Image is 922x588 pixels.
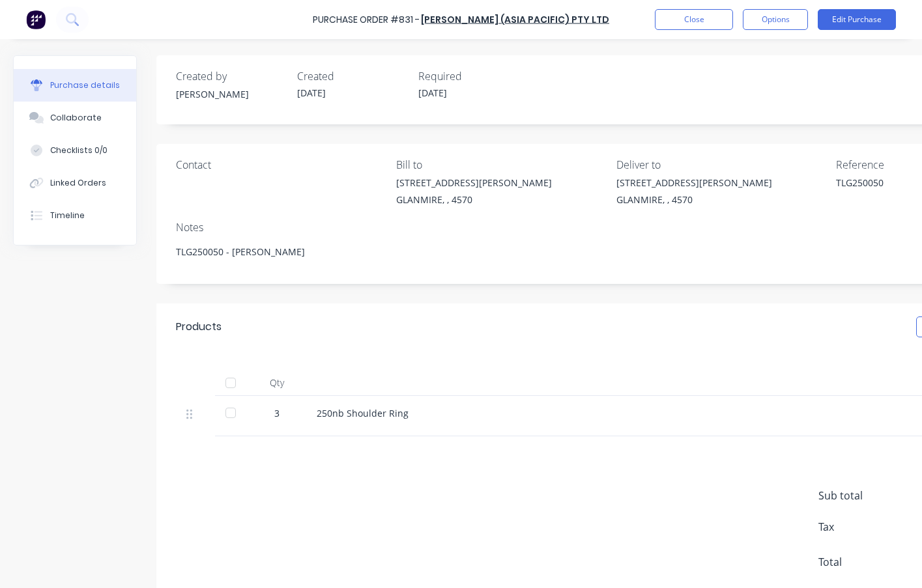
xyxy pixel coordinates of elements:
div: 3 [258,406,296,420]
div: Linked Orders [50,177,106,189]
div: Bill to [396,157,607,173]
button: Collaborate [14,102,136,134]
button: Close [655,9,733,30]
div: Timeline [50,210,85,221]
div: Contact [176,157,386,173]
div: Created [297,68,408,84]
button: Purchase details [14,69,136,102]
button: Checklists 0/0 [14,134,136,167]
div: Collaborate [50,112,102,124]
span: Tax [818,519,916,535]
a: [PERSON_NAME] (Asia Pacific) Pty Ltd [421,13,609,26]
div: GLANMIRE, , 4570 [396,193,552,206]
div: Qty [248,370,306,396]
div: [STREET_ADDRESS][PERSON_NAME] [396,176,552,189]
div: Deliver to [616,157,827,173]
div: Purchase Order #831 - [313,13,420,27]
button: Edit Purchase [818,9,896,30]
div: [STREET_ADDRESS][PERSON_NAME] [616,176,772,189]
div: Checklists 0/0 [50,145,108,156]
button: Linked Orders [14,167,136,199]
div: Products [176,319,222,335]
span: Total [818,554,916,570]
div: GLANMIRE, , 4570 [616,193,772,206]
button: Timeline [14,199,136,232]
button: Options [743,9,808,30]
span: Sub total [818,488,916,503]
div: Created by [176,68,287,84]
img: Factory [26,10,46,29]
div: [PERSON_NAME] [176,87,287,101]
div: Required [418,68,529,84]
div: Purchase details [50,79,120,91]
